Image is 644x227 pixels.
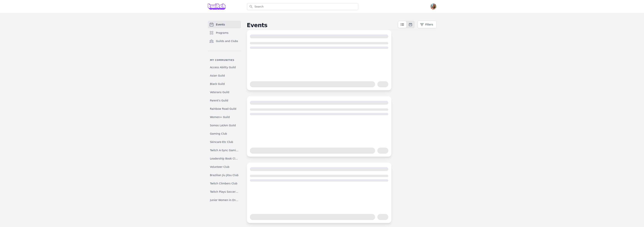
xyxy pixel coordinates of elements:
[208,37,241,45] a: Guilds and Clubs
[208,105,241,112] a: Rainbow Road Guild
[210,190,239,194] span: Twitch Plays Soccer Club
[210,132,227,136] span: Gaming Club
[208,59,241,62] p: My communities
[418,21,436,28] button: Filters
[208,4,226,10] img: Grove
[208,205,241,212] a: Doodle Club
[208,29,241,37] a: Programs
[208,89,241,96] a: Veterans Guild
[208,147,241,154] a: Twitch A-Sync Gaming (TAG) Club
[216,31,228,35] span: Programs
[208,197,241,203] a: Junior Women in Engineering Club
[210,148,239,152] span: Twitch A-Sync Gaming (TAG) Club
[247,22,398,29] h2: Events
[210,182,237,185] span: Twitch Climbers Club
[208,155,241,162] a: Leadership Book Club
[210,65,236,69] span: Access Ability Guild
[208,139,241,145] a: Skincare-Etc Club
[210,90,229,94] span: Veterans Guild
[216,39,238,43] span: Guilds and Clubs
[208,114,241,120] a: Women+ Guild
[210,123,236,127] span: Somos LatAm Guild
[210,157,239,160] span: Leadership Book Club
[210,173,239,177] span: Brazilian Jiu Jitsu Club
[208,163,241,170] a: Volunteer Club
[210,82,225,86] span: Black Guild
[208,72,241,79] a: Asian Guild
[247,3,358,10] input: Search
[210,107,236,111] span: Rainbow Road Guild
[208,21,241,28] a: Events
[208,81,241,87] a: Black Guild
[208,180,241,187] a: Twitch Climbers Club
[210,115,230,119] span: Women+ Guild
[210,140,233,144] span: Skincare-Etc Club
[208,172,241,179] a: Brazilian Jiu Jitsu Club
[208,21,241,206] nav: Sidebar
[208,122,241,129] a: Somos LatAm Guild
[210,165,229,169] span: Volunteer Club
[208,64,241,71] a: Access Ability Guild
[208,188,241,195] a: Twitch Plays Soccer Club
[210,198,239,202] span: Junior Women in Engineering Club
[210,99,228,102] span: Parent's Guild
[208,130,241,137] a: Gaming Club
[216,23,225,26] span: Events
[210,74,225,77] span: Asian Guild
[208,97,241,104] a: Parent's Guild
